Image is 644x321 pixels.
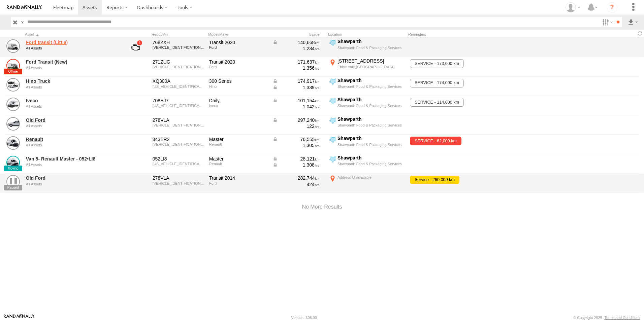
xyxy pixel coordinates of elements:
[153,162,204,166] div: VF1MAF5V6R0864986
[26,78,118,84] a: Hino Truck
[605,316,640,320] a: Terms and Conditions
[272,175,320,181] div: 282,744
[26,175,118,181] a: Old Ford
[337,103,405,108] div: Shawparth Food & Packaging Services
[337,45,405,50] div: Shawparth Food & Packaging Services
[337,116,405,122] div: Shawparth
[153,98,204,104] div: 708EJ7
[209,98,268,104] div: Daily
[272,123,320,129] div: 122
[627,17,639,27] label: Export results as...
[26,59,118,65] a: Ford Transit (New)
[209,142,268,146] div: Renault
[209,84,268,88] div: Hino
[328,155,406,173] label: Click to View Current Location
[26,98,118,104] a: Iveco
[209,39,268,45] div: Transit 2020
[272,156,320,162] div: Data from Vehicle CANbus
[272,104,320,110] div: 1,042
[153,123,204,127] div: WF0XXXTTGXEY56137
[408,32,516,37] div: Reminders
[153,104,204,108] div: ZCFCG35A805468985
[6,136,20,150] a: View Asset Details
[26,143,118,147] div: undefined
[272,78,320,84] div: Data from Vehicle CANbus
[153,175,204,181] div: 278VLA
[272,117,320,123] div: Data from Vehicle CANbus
[25,32,119,37] div: Click to Sort
[328,97,406,115] label: Click to View Current Location
[7,5,42,10] img: rand-logo.svg
[4,314,35,321] a: Visit our Website
[209,45,268,49] div: Ford
[209,162,268,166] div: Renault
[337,58,405,64] div: [STREET_ADDRESS]
[328,38,406,57] label: Click to View Current Location
[153,136,204,142] div: 843ER2
[153,117,204,123] div: 278VLA
[272,98,320,104] div: Data from Vehicle CANbus
[272,162,320,168] div: Data from Vehicle CANbus
[152,32,205,37] div: Rego./Vin
[26,39,118,45] a: Ford transit (Little)
[573,316,640,320] div: © Copyright 2025 -
[209,104,268,108] div: Iveco
[410,79,463,87] span: SERVICE - 174,000 km
[153,59,204,65] div: 271ZUG
[410,137,461,145] span: SERVICE - 62,000 km
[410,98,463,107] span: SERVICE - 114,000 km
[337,97,405,103] div: Shawparth
[153,156,204,162] div: 052LI8
[26,156,118,162] a: Van 5- Renault Master - 052•LI8
[6,59,20,72] a: View Asset Details
[6,39,20,53] a: View Asset Details
[607,2,617,13] i: ?
[337,135,405,141] div: Shawparth
[636,30,644,37] span: Refresh
[328,77,406,96] label: Click to View Current Location
[153,142,204,146] div: VF1MAFFVHN0843447
[209,181,268,185] div: Ford
[6,78,20,92] a: View Asset Details
[272,181,320,187] div: 424
[26,124,118,128] div: undefined
[26,163,118,167] div: undefined
[272,136,320,142] div: Data from Vehicle CANbus
[26,136,118,142] a: Renault
[328,135,406,153] label: Click to View Current Location
[337,123,405,128] div: Shawparth Food & Packaging Services
[328,32,406,37] div: Location
[271,32,325,37] div: Usage
[337,84,405,89] div: Shawparth Food & Packaging Services
[209,65,268,69] div: Ford
[337,38,405,44] div: Shawparth
[337,142,405,147] div: Shawparth Food & Packaging Services
[337,155,405,161] div: Shawparth
[6,117,20,131] a: View Asset Details
[272,84,320,91] div: Data from Vehicle CANbus
[410,59,463,68] span: SERVICE - 173,000 km
[26,104,118,108] div: undefined
[272,39,320,45] div: Data from Vehicle CANbus
[153,181,204,185] div: WF0XXXTTGXEY56137
[208,32,269,37] div: Model/Make
[337,162,405,166] div: Shawparth Food & Packaging Services
[209,59,268,65] div: Transit 2020
[123,39,148,56] a: View Asset with Fault/s
[26,46,118,50] div: undefined
[272,45,320,51] div: 1,234
[272,59,320,65] div: 171,637
[6,175,20,188] a: View Asset Details
[26,66,118,70] div: undefined
[153,65,204,69] div: WF0EXXTTRELB67592
[209,136,268,142] div: Master
[328,116,406,134] label: Click to View Current Location
[410,176,459,184] span: Service - 280,000 km
[328,174,406,192] label: Click to View Current Location
[272,65,320,71] div: 1,356
[337,65,405,69] div: Ebbw Vale,[GEOGRAPHIC_DATA]
[6,98,20,111] a: View Asset Details
[153,78,204,84] div: XQ300A
[153,45,204,49] div: WF0EXXTTRELA27388
[563,2,583,12] div: Darren Ward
